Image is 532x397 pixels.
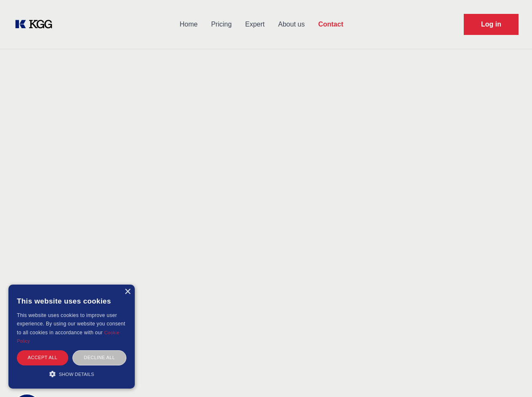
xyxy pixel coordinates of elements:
div: This website uses cookies [17,291,126,311]
a: KOL Knowledge Platform: Talk to Key External Experts (KEE) [13,18,59,31]
div: Show details [17,370,126,378]
span: This website uses cookies to improve user experience. By using our website you consent to all coo... [17,312,125,336]
iframe: Chat Widget [490,357,532,397]
div: Decline all [72,350,126,365]
div: Close [124,289,131,295]
a: Request Demo [464,14,519,35]
a: Cookie Policy [17,330,120,344]
a: About us [271,13,311,35]
a: Contact [311,13,350,35]
a: Pricing [204,13,238,35]
a: Expert [238,13,271,35]
span: Show details [59,372,94,377]
a: Home [173,13,204,35]
div: Accept all [17,350,68,365]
